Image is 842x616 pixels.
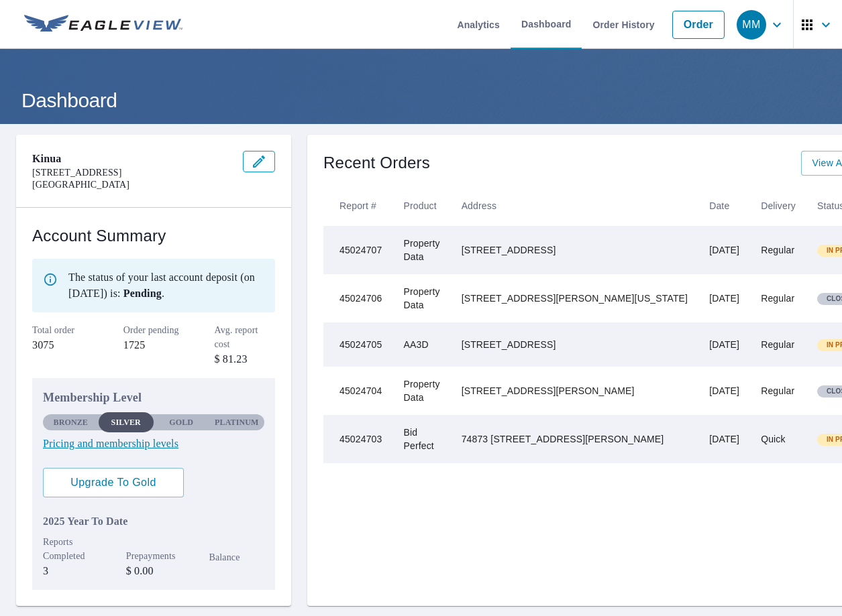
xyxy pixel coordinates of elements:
[698,274,750,322] td: [DATE]
[462,384,688,397] div: [STREET_ADDRESS][PERSON_NAME]
[750,322,806,367] td: Regular
[393,367,451,415] td: Property Data
[123,288,162,299] b: Pending
[123,323,185,337] p: Order pending
[462,338,688,351] div: [STREET_ADDRESS]
[750,226,806,274] td: Regular
[750,367,806,415] td: Regular
[24,15,182,35] img: EV Logo
[43,389,264,407] p: Membership Level
[462,243,688,257] div: [STREET_ADDRESS]
[462,432,688,446] div: 74873 [STREET_ADDRESS][PERSON_NAME]
[323,226,393,274] td: 45024707
[393,415,451,463] td: Bid Perfect
[750,415,806,463] td: Quick
[393,322,451,367] td: AA3D
[54,475,173,490] span: Upgrade To Gold
[68,269,264,302] p: The status of your last account deposit (on [DATE]) is: .
[737,10,766,40] div: MM
[393,226,451,274] td: Property Data
[750,274,806,322] td: Regular
[215,323,276,351] p: Avg. report cost
[698,186,750,226] th: Date
[393,186,451,226] th: Product
[32,224,275,248] p: Account Summary
[32,337,93,353] p: 3075
[126,549,182,563] p: Prepayments
[323,415,393,463] td: 45024703
[32,167,232,179] p: [STREET_ADDRESS]
[32,323,93,337] p: Total order
[323,186,393,226] th: Report #
[126,563,182,579] p: $ 0.00
[323,151,430,176] p: Recent Orders
[215,351,276,367] p: $ 81.23
[698,226,750,274] td: [DATE]
[43,563,99,579] p: 3
[750,186,806,226] th: Delivery
[32,151,232,167] p: kinua
[698,322,750,367] td: [DATE]
[323,274,393,322] td: 45024706
[323,322,393,367] td: 45024705
[323,367,393,415] td: 45024704
[43,513,264,530] p: 2025 Year To Date
[43,535,99,563] p: Reports Completed
[32,179,232,191] p: [GEOGRAPHIC_DATA]
[54,416,88,428] p: Bronze
[111,416,141,428] p: Silver
[698,415,750,463] td: [DATE]
[123,337,185,353] p: 1725
[169,416,193,428] p: Gold
[698,367,750,415] td: [DATE]
[451,186,699,226] th: Address
[43,436,264,452] a: Pricing and membership levels
[462,292,688,305] div: [STREET_ADDRESS][PERSON_NAME][US_STATE]
[393,274,451,322] td: Property Data
[16,86,826,114] h1: Dashboard
[43,468,184,497] a: Upgrade To Gold
[209,550,265,564] p: Balance
[215,416,258,428] p: Platinum
[672,11,725,39] a: Order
